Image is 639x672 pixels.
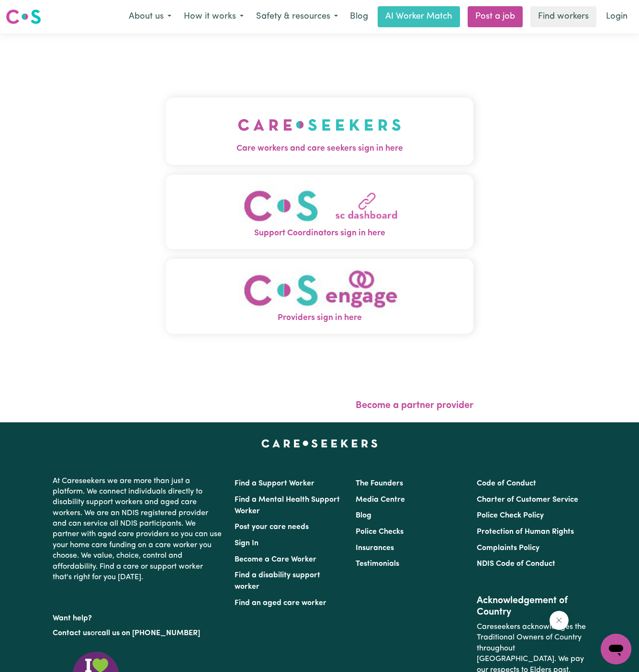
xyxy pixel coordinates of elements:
iframe: Close message [549,611,569,630]
a: call us on [PHONE_NUMBER] [98,629,200,637]
a: Blog [344,6,374,27]
a: Media Centre [356,496,405,504]
a: Find an aged care worker [235,599,326,607]
a: Contact us [53,629,90,637]
button: Care workers and care seekers sign in here [166,98,474,165]
button: Safety & resources [250,7,344,27]
a: Complaints Policy [477,544,539,552]
p: or [53,624,223,642]
a: Find a Mental Health Support Worker [235,496,340,515]
button: Providers sign in here [166,259,474,334]
a: Blog [356,512,371,519]
span: Care workers and care seekers sign in here [166,143,474,155]
iframe: Button to launch messaging window [601,634,631,664]
a: Find workers [530,6,596,27]
a: Careseekers logo [6,6,41,28]
a: Insurances [356,544,394,552]
button: How it works [178,7,250,27]
a: Testimonials [356,560,399,568]
a: Careseekers home page [261,440,378,447]
a: Post your care needs [235,523,309,531]
span: Providers sign in here [166,312,474,324]
a: Police Checks [356,528,404,536]
a: Become a Care Worker [235,556,316,563]
a: Code of Conduct [477,480,536,487]
button: Support Coordinators sign in here [166,175,474,250]
a: Police Check Policy [477,512,544,519]
p: Want help? [53,609,223,624]
img: Careseekers logo [6,8,41,25]
a: NDIS Code of Conduct [477,560,555,568]
a: The Founders [356,480,403,487]
a: Sign In [235,540,258,547]
a: Charter of Customer Service [477,496,578,504]
h2: Acknowledgement of Country [477,595,586,618]
button: About us [123,7,178,27]
p: At Careseekers we are more than just a platform. We connect individuals directly to disability su... [53,472,223,587]
span: Support Coordinators sign in here [166,227,474,240]
a: Find a Support Worker [235,480,314,487]
a: Become a partner provider [356,401,473,410]
a: Login [600,6,633,27]
a: AI Worker Match [378,6,460,27]
a: Protection of Human Rights [477,528,574,536]
a: Find a disability support worker [235,572,320,591]
span: Need any help? [6,7,58,14]
a: Post a job [468,6,523,27]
